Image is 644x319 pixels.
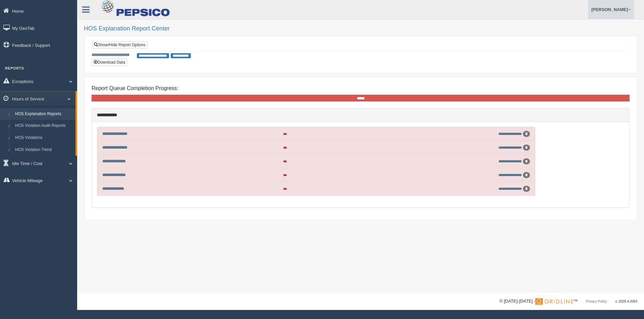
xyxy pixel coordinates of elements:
a: HOS Violations [12,132,75,144]
a: HOS Explanation Reports [12,108,75,120]
a: Privacy Policy [586,300,607,303]
a: HOS Violation Audit Reports [12,120,75,132]
h4: Report Queue Completion Progress: [92,85,630,91]
a: Show/Hide Report Options [92,41,148,49]
h2: HOS Explanation Report Center [84,25,637,32]
img: Gridline [535,298,573,305]
button: Download Data [92,59,127,66]
div: © [DATE]-[DATE] - ™ [499,298,637,305]
a: HOS Violation Trend [12,144,75,156]
span: v. 2025.4.2063 [615,300,637,303]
